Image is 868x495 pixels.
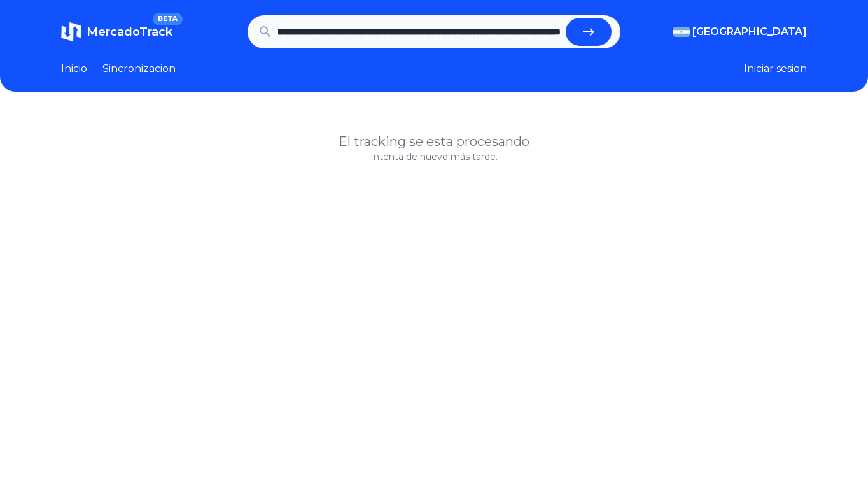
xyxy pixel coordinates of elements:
img: MercadoTrack [61,22,81,42]
p: Intenta de nuevo más tarde. [61,150,807,163]
img: Argentina [673,27,690,37]
h1: El tracking se esta procesando [61,133,807,150]
a: MercadoTrackBETA [61,22,172,42]
span: [GEOGRAPHIC_DATA] [692,24,807,39]
button: [GEOGRAPHIC_DATA] [673,24,807,39]
a: Sincronizacion [102,61,176,76]
button: Iniciar sesion [744,61,807,76]
span: MercadoTrack [87,25,172,39]
a: Inicio [61,61,87,76]
span: BETA [153,13,183,25]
